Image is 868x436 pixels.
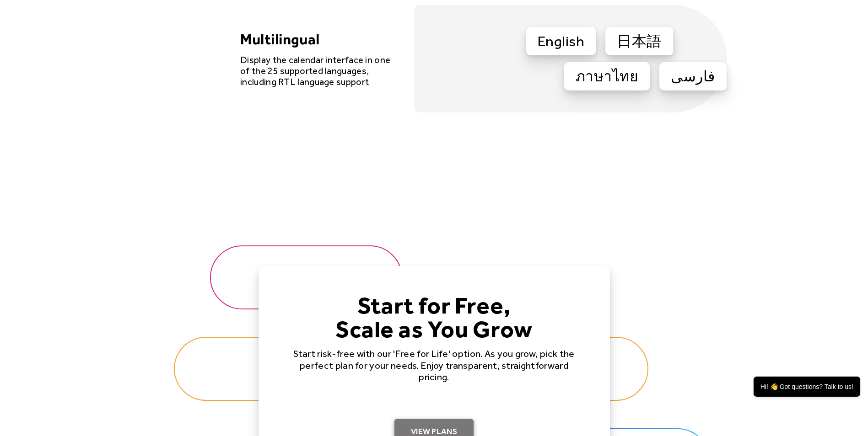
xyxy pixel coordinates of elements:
[538,34,584,48] div: English
[288,348,581,383] p: Start risk-free with our 'Free for Life' option. As you grow, pick the perfect plan for your need...
[617,34,661,48] div: 日本語
[576,69,638,84] div: ภาษาไทย
[240,31,391,48] h4: Multilingual
[288,293,581,341] h4: Start for Free, Scale as You Grow
[671,69,715,84] div: فارسی
[240,54,391,87] div: Display the calendar interface in one of the 25 supported languages, including RTL language support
